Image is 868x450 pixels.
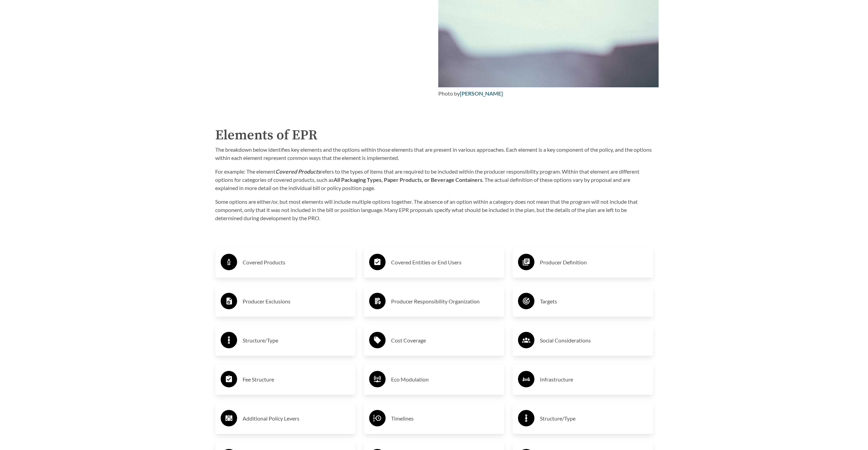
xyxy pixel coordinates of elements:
h3: Cost Coverage [391,335,499,346]
h3: Covered Entities or End Users [391,257,499,268]
h3: Structure/Type [243,335,350,346]
h3: Social Considerations [540,335,648,346]
p: Some options are either/or, but most elements will include multiple options together. The absence... [215,198,653,222]
div: Photo by [438,89,659,98]
strong: Covered Products [275,168,320,175]
h3: Additional Policy Levers [243,413,350,424]
h3: Producer Exclusions [243,296,350,307]
h3: Infrastructure [540,374,648,385]
a: [PERSON_NAME] [460,90,503,97]
h3: Producer Definition [540,257,648,268]
h3: Eco Modulation [391,374,499,385]
p: The breakdown below identifies key elements and the options within those elements that are presen... [215,146,653,162]
h3: Targets [540,296,648,307]
h3: Fee Structure [243,374,350,385]
p: For example: The element refers to the types of items that are required to be included within the... [215,167,653,192]
h3: Structure/Type [540,413,648,424]
h3: Timelines [391,413,499,424]
strong: All Packaging Types, Paper Products, or Beverage Containers [334,176,482,183]
h3: Producer Responsibility Organization [391,296,499,307]
h2: Elements of EPR [215,125,653,146]
h3: Covered Products [243,257,350,268]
